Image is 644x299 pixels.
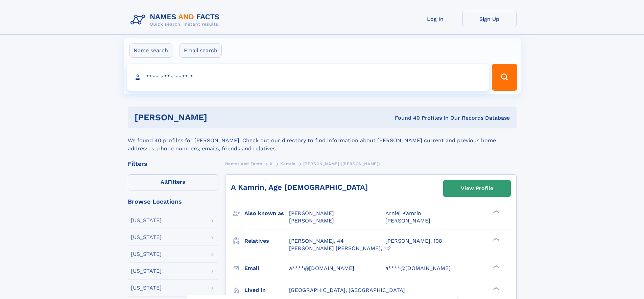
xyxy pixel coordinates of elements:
[385,210,421,216] span: Arniej Kamrin
[461,181,493,196] div: View Profile
[135,113,301,122] h1: [PERSON_NAME]
[408,11,462,27] a: Log In
[289,210,334,216] span: [PERSON_NAME]
[492,64,517,91] button: Search Button
[289,245,391,252] a: [PERSON_NAME] [PERSON_NAME], 112
[161,179,168,185] span: All
[244,285,289,296] h3: Lived in
[127,64,489,91] input: search input
[128,174,218,190] label: Filters
[280,159,295,168] a: Kamrin
[444,180,510,197] a: View Profile
[280,161,295,166] span: Kamrin
[128,199,218,205] div: Browse Locations
[131,285,162,291] div: [US_STATE]
[129,43,172,58] label: Name search
[225,159,262,168] a: Names and Facts
[385,237,442,245] a: [PERSON_NAME], 108
[301,114,510,122] div: Found 40 Profiles In Our Records Database
[231,183,368,191] a: A Kamrin, Age [DEMOGRAPHIC_DATA]
[244,235,289,247] h3: Relatives
[289,217,334,224] span: [PERSON_NAME]
[492,210,500,214] div: ❯
[180,43,222,58] label: Email search
[492,286,500,291] div: ❯
[385,217,430,224] span: [PERSON_NAME]
[131,251,162,257] div: [US_STATE]
[462,11,517,27] a: Sign Up
[244,263,289,274] h3: Email
[128,11,225,29] img: Logo Names and Facts
[303,161,380,166] span: [PERSON_NAME] ([PERSON_NAME])
[492,237,500,241] div: ❯
[270,159,273,168] a: K
[128,161,218,167] div: Filters
[492,264,500,269] div: ❯
[289,237,344,245] a: [PERSON_NAME], 44
[131,235,162,240] div: [US_STATE]
[131,268,162,274] div: [US_STATE]
[270,161,273,166] span: K
[289,287,405,293] span: [GEOGRAPHIC_DATA], [GEOGRAPHIC_DATA]
[131,218,162,223] div: [US_STATE]
[128,128,517,153] div: We found 40 profiles for [PERSON_NAME]. Check out our directory to find information about [PERSON...
[244,208,289,219] h3: Also known as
